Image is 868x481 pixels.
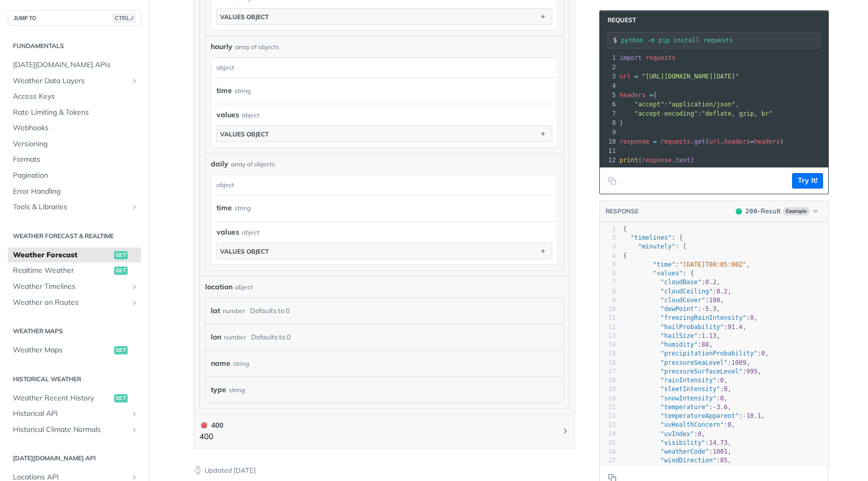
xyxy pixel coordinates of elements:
[8,422,141,438] a: Historical Climate NormalsShow subpages for Historical Climate Normals
[8,168,141,183] a: Pagination
[8,247,141,263] a: Weather Forecastget
[130,77,138,85] button: Show subpages for Weather Data Layers
[619,157,638,164] span: print
[114,394,128,402] span: get
[623,368,761,375] span: : ,
[231,160,275,169] div: array of objects
[8,10,141,26] button: JUMP TOCTRL-/
[600,278,616,287] div: 7
[8,327,141,336] h2: Weather Maps
[8,105,141,120] a: Rate Limiting & Tokens
[792,173,823,189] button: Try It!
[8,199,141,215] a: Tools & LibrariesShow subpages for Tools & Libraries
[600,332,616,340] div: 13
[600,100,617,109] div: 6
[13,123,138,133] span: Webhooks
[720,395,724,402] span: 0
[223,303,245,318] div: number
[130,203,138,211] button: Show subpages for Tools & Libraries
[600,349,616,358] div: 15
[623,261,750,268] span: : ,
[746,412,761,420] span: 10.1
[13,202,128,212] span: Tools & Libraries
[724,138,750,145] span: headers
[8,263,141,278] a: Realtime Weatherget
[660,359,727,366] span: "pressureSeaLevel"
[8,89,141,104] a: Access Keys
[217,9,552,24] button: values object
[8,454,141,463] h2: [DATE][DOMAIN_NAME] API
[211,41,233,52] span: hourly
[235,283,253,292] div: object
[13,170,138,181] span: Pagination
[720,377,724,384] span: 0
[13,425,128,435] span: Historical Climate Normals
[623,377,727,384] span: : ,
[623,243,687,250] span: : [
[660,377,716,384] span: "rainIntensity"
[600,146,617,156] div: 11
[114,267,128,275] span: get
[660,412,739,420] span: "temperatureApparent"
[717,288,728,295] span: 0.2
[746,368,757,375] span: 995
[675,157,690,164] span: text
[229,382,245,397] div: string
[630,234,671,241] span: "timelines"
[660,457,716,464] span: "windDirection"
[754,138,780,145] span: headers
[600,260,616,269] div: 5
[211,330,221,345] label: lon
[783,207,810,215] span: Example
[702,341,709,348] span: 88
[623,350,769,357] span: : ,
[600,340,616,349] div: 14
[8,57,141,73] a: [DATE][DOMAIN_NAME] APIs
[660,368,742,375] span: "pressureSurfaceLevel"
[13,91,138,102] span: Access Keys
[13,107,138,118] span: Rate Limiting & Tokens
[600,72,617,81] div: 3
[220,130,269,138] div: values object
[130,299,138,307] button: Show subpages for Weather on Routes
[709,439,727,446] span: 14.73
[8,391,141,406] a: Weather Recent Historyget
[211,58,555,77] div: object
[660,323,724,331] span: "hailProbability"
[13,154,138,165] span: Formats
[600,156,617,165] div: 12
[205,282,233,292] span: location
[114,346,128,354] span: get
[660,278,701,286] span: "cloudBase"
[623,421,735,428] span: : ,
[211,159,228,169] span: daily
[702,332,717,339] span: 1.13
[8,343,141,358] a: Weather Mapsget
[731,206,823,216] button: 200200-ResultExample
[619,119,623,127] span: }
[600,63,617,72] div: 2
[732,359,747,366] span: 1009
[712,448,727,455] span: 1001
[742,412,746,420] span: -
[600,109,617,118] div: 7
[653,270,683,277] span: "values"
[702,305,705,313] span: -
[233,356,249,371] div: string
[623,439,732,446] span: : ,
[623,252,627,259] span: {
[623,332,720,339] span: : ,
[600,421,616,429] div: 23
[114,251,128,259] span: get
[130,283,138,291] button: Show subpages for Weather Timelines
[8,406,141,422] a: Historical APIShow subpages for Historical API
[8,41,141,51] h2: Fundamentals
[13,250,112,260] span: Weather Forecast
[600,137,617,146] div: 10
[600,81,617,90] div: 4
[660,350,757,357] span: "precipitationProbability"
[605,206,639,216] button: RESPONSE
[600,269,616,278] div: 6
[211,382,226,397] label: type
[660,297,705,304] span: "cloudCover"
